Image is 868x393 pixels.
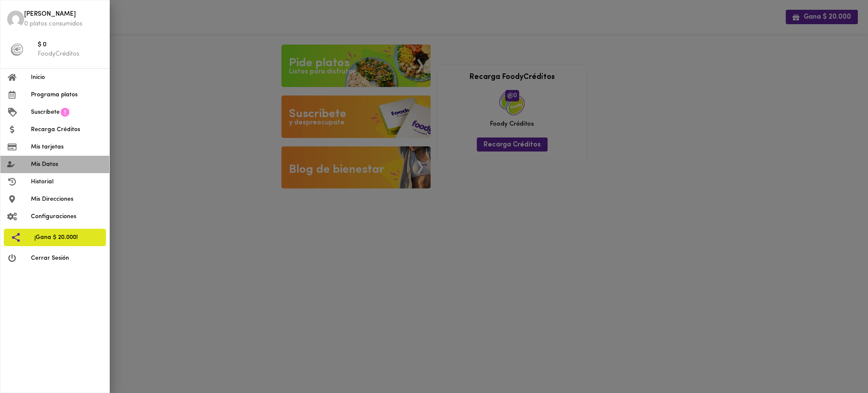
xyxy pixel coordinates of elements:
[24,10,103,20] span: [PERSON_NAME]
[31,73,103,82] span: Inicio
[11,43,23,56] img: foody-creditos-black.png
[31,195,103,204] span: Mis Direcciones
[38,40,103,50] span: $ 0
[31,254,103,263] span: Cerrar Sesión
[31,212,103,221] span: Configuraciones
[31,90,103,99] span: Programa platos
[31,125,103,134] span: Recarga Créditos
[31,108,60,117] span: Suscríbete
[31,177,103,186] span: Historial
[38,50,103,59] p: FoodyCréditos
[24,20,103,28] p: 0 platos consumidos
[31,160,103,169] span: Mis Datos
[31,143,103,152] span: Mis tarjetas
[819,344,860,385] iframe: Messagebird Livechat Widget
[34,233,99,242] span: ¡Gana $ 20.000!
